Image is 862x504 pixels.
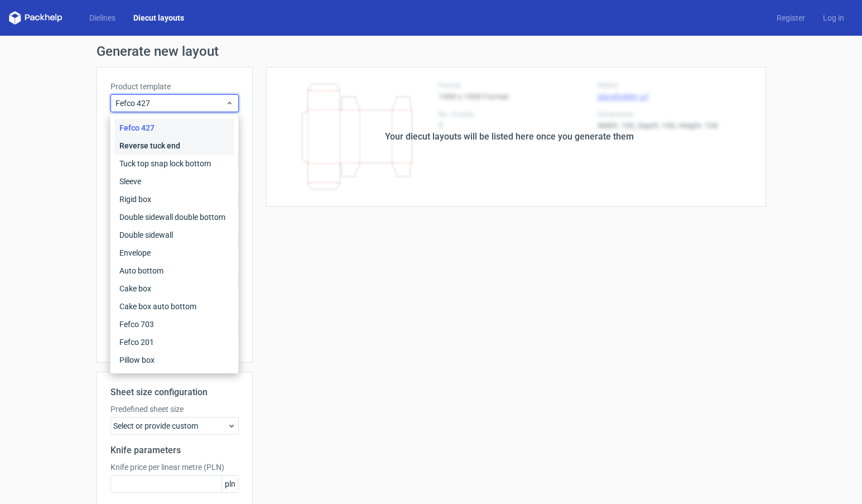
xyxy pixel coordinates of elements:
div: Select or provide custom [110,417,239,435]
h2: Sheet size configuration [110,386,239,399]
h2: Knife parameters [110,444,239,457]
div: Your diecut layouts will be listed here once you generate them [385,130,634,143]
a: Diecut layouts [124,12,193,23]
a: Log in [814,12,853,23]
div: Fefco 427 [115,119,234,137]
div: Fefco 703 [115,315,234,333]
div: Pillow box [115,351,234,369]
a: Dielines [80,12,124,23]
div: Sleeve [115,172,234,190]
label: Knife price per linear metre (PLN) [110,462,239,473]
div: Reverse tuck end [115,137,234,155]
div: Cake box auto bottom [115,297,234,315]
div: Rigid box [115,190,234,208]
div: Tuck top snap lock bottom [115,155,234,172]
div: Fefco 201 [115,333,234,351]
div: Envelope [115,244,234,262]
span: pln [221,476,238,492]
label: Product template [110,81,239,92]
span: Fefco 427 [115,98,225,109]
a: Register [768,12,814,23]
div: Double sidewall [115,226,234,244]
label: Predefined sheet size [110,404,239,415]
div: Cake box [115,280,234,297]
div: Double sidewall double bottom [115,208,234,226]
div: Auto bottom [115,262,234,280]
h1: Generate new layout [97,45,766,58]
